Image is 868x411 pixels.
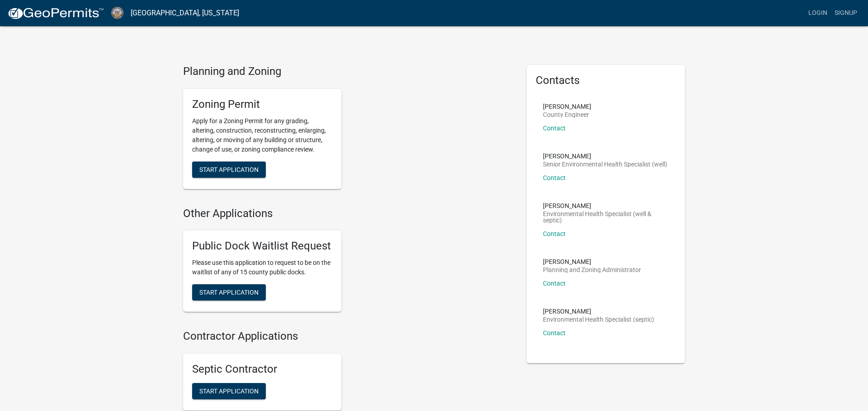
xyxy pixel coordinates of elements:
p: Environmental Health Specialist (well & septic) [543,211,669,223]
span: Start Application [199,289,259,296]
p: Planning and Zoning Administrator [543,267,641,273]
p: Please use this application to request to be on the waitlist of any of 15 county public docks. [192,258,332,277]
h4: Planning and Zoning [183,65,513,78]
button: Start Application [192,162,266,178]
h5: Septic Contractor [192,363,332,376]
p: Environmental Health Specialist (septic) [543,316,654,323]
p: [PERSON_NAME] [543,203,669,209]
a: Contact [543,174,566,181]
a: Contact [543,280,566,287]
h4: Contractor Applications [183,330,513,343]
a: [GEOGRAPHIC_DATA], [US_STATE] [131,5,239,21]
h4: Other Applications [183,207,513,220]
p: [PERSON_NAME] [543,103,591,110]
img: Cerro Gordo County, Iowa [111,7,123,19]
a: Login [805,5,831,22]
h5: Public Dock Waitlist Request [192,240,332,253]
span: Start Application [199,387,259,394]
button: Start Application [192,284,266,300]
p: Apply for a Zoning Permit for any grading, altering, construction, reconstructing, enlarging, alt... [192,116,332,154]
a: Contact [543,125,566,132]
p: [PERSON_NAME] [543,259,641,265]
p: Senior Environmental Health Specialist (well) [543,161,667,167]
p: County Engineer [543,111,591,118]
a: Signup [831,5,861,22]
span: Start Application [199,166,259,173]
p: [PERSON_NAME] [543,308,654,314]
h5: Zoning Permit [192,98,332,111]
button: Start Application [192,383,266,399]
wm-workflow-list-section: Other Applications [183,207,513,319]
a: Contact [543,230,566,237]
p: [PERSON_NAME] [543,153,667,159]
h5: Contacts [536,74,676,87]
a: Contact [543,329,566,337]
